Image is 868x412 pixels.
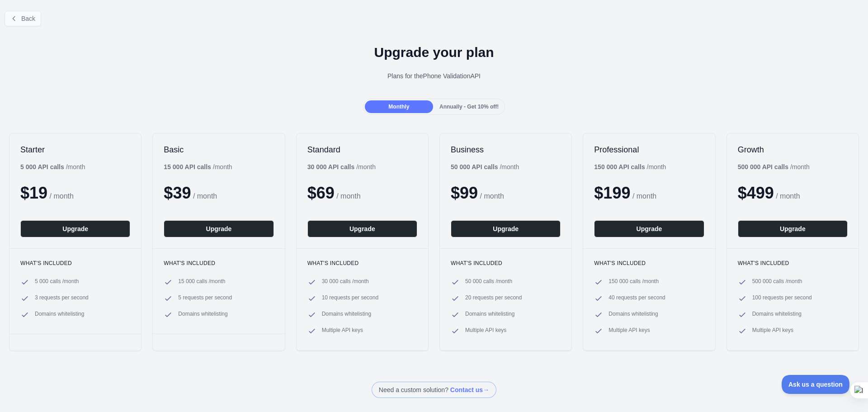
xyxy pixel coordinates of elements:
b: 150 000 API calls [594,163,645,170]
b: 50 000 API calls [451,163,498,170]
h2: Business [451,144,561,155]
div: / month [594,162,666,171]
span: $ 199 [594,184,630,202]
span: $ 99 [451,184,478,202]
h2: Standard [307,144,417,155]
b: 30 000 API calls [307,163,355,170]
iframe: Toggle Customer Support [782,375,850,394]
div: / month [451,162,519,171]
h2: Professional [594,144,704,155]
div: / month [307,162,376,171]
